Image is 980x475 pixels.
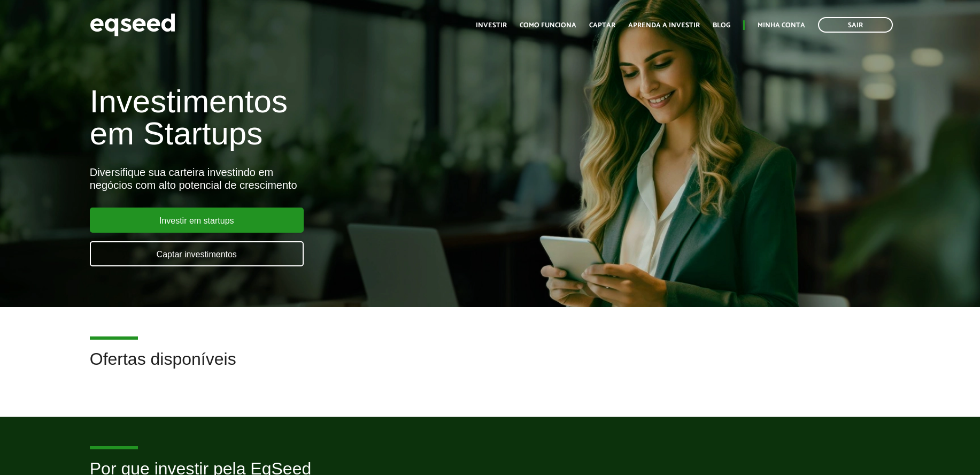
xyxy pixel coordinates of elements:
h1: Investimentos em Startups [90,86,564,150]
div: Diversifique sua carteira investindo em negócios com alto potencial de crescimento [90,166,564,191]
img: EqSeed [90,11,175,39]
h2: Ofertas disponíveis [90,350,891,385]
a: Blog [713,22,730,29]
a: Investir [476,22,507,29]
a: Como funciona [520,22,576,29]
a: Minha conta [758,22,805,29]
a: Aprenda a investir [628,22,700,29]
a: Investir em startups [90,208,304,233]
a: Captar [589,22,615,29]
a: Sair [818,17,893,33]
a: Captar investimentos [90,241,304,266]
